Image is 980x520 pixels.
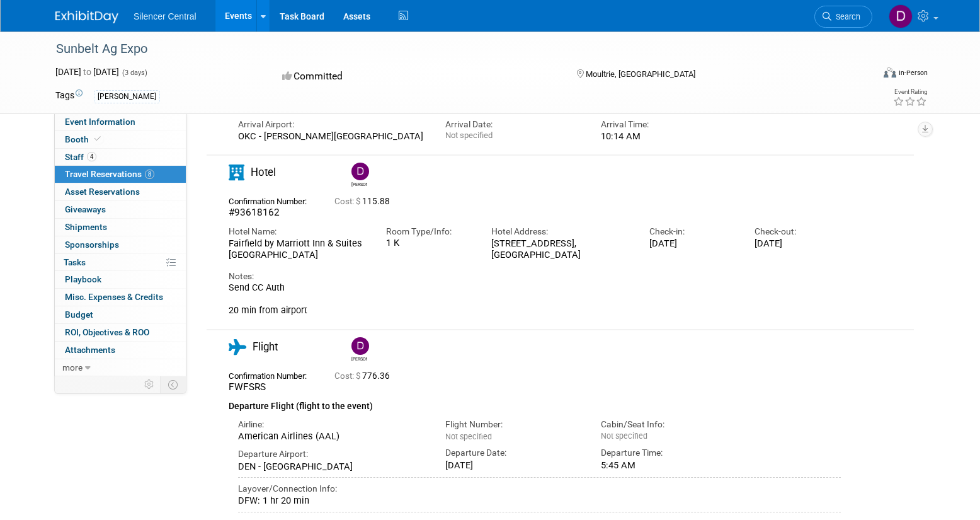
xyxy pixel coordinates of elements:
div: Layover/Connection Info: [238,483,841,495]
div: Airline: [238,419,426,430]
div: Departure Airport: [238,448,426,460]
div: Confirmation Number: [229,367,316,381]
a: Asset Reservations [55,183,186,200]
div: [STREET_ADDRESS], [GEOGRAPHIC_DATA] [491,238,630,261]
span: Flight [253,340,278,353]
div: DFW: 1 hr 20 min [238,495,841,506]
span: more [62,362,83,373]
span: [DATE] [DATE] [55,67,119,77]
span: 4 [87,152,96,161]
div: Confirmation Number: [229,193,316,207]
div: [PERSON_NAME] [94,90,160,103]
div: Hotel Address: [491,226,630,238]
div: [DATE] [445,459,582,471]
img: Dean Woods [889,4,913,28]
img: Format-Inperson.png [884,67,896,78]
div: Event Rating [893,89,927,95]
div: Departure Time: [601,447,738,459]
div: Send CC Auth 20 min from airport [229,282,841,316]
div: Fairfield by Marriott Inn & Suites [GEOGRAPHIC_DATA] [229,238,367,261]
div: Sunbelt Ag Expo [52,38,853,61]
div: 10:14 AM [601,130,738,142]
div: Hotel Name: [229,226,367,238]
div: Notes: [229,270,841,282]
img: ExhibitDay [55,11,118,23]
td: Toggle Event Tabs [161,376,186,393]
div: Arrival Airport: [238,118,426,130]
span: Silencer Central [134,11,197,21]
a: Travel Reservations8 [55,166,186,183]
a: Playbook [55,271,186,288]
span: Event Information [65,117,135,127]
div: 1 K [386,238,472,249]
div: Room Type/Info: [386,226,472,238]
div: Check-in: [649,226,736,238]
span: to [81,67,93,77]
i: Flight [229,339,246,355]
td: Personalize Event Tab Strip [139,376,161,393]
span: Cost: $ [334,197,362,206]
span: Attachments [65,345,115,355]
span: Booth [65,134,103,144]
span: Cost: $ [334,371,362,381]
span: Asset Reservations [65,187,140,197]
div: Dean Woods [348,337,370,362]
span: Misc. Expenses & Credits [65,292,163,302]
div: Arrival Time: [601,118,738,130]
span: Moultrie, [GEOGRAPHIC_DATA] [586,69,695,79]
td: Tags [55,89,83,103]
span: (3 days) [121,69,147,77]
span: Search [831,12,860,21]
div: Arrival Date: [445,118,582,130]
div: Flight Number: [445,419,582,430]
div: OKC - [PERSON_NAME][GEOGRAPHIC_DATA] [238,130,426,142]
div: Not specified [445,130,582,141]
span: Tasks [64,257,86,267]
span: Giveaways [65,204,106,214]
a: Event Information [55,113,186,130]
span: 115.88 [334,197,395,206]
a: Booth [55,131,186,148]
span: 8 [145,170,154,179]
div: Departure Date: [445,447,582,459]
a: Search [814,6,872,28]
i: Hotel [229,165,244,180]
div: American Airlines (AAL) [238,430,426,442]
span: Not specified [445,432,492,441]
a: Budget [55,306,186,323]
span: Shipments [65,222,107,232]
div: Dean Woods [348,163,370,188]
a: Shipments [55,219,186,236]
span: FWFSRS [229,381,266,393]
div: Dean Woods [351,180,367,188]
span: #93618162 [229,207,280,218]
a: Misc. Expenses & Credits [55,289,186,306]
span: ROI, Objectives & ROO [65,327,149,337]
a: Tasks [55,254,186,271]
div: Dean Woods [351,355,367,362]
a: Staff4 [55,149,186,166]
i: Booth reservation complete [94,136,101,142]
div: [DATE] [755,238,841,249]
div: Cabin/Seat Info: [601,419,738,430]
span: Playbook [65,274,101,284]
img: Dean Woods [351,163,369,180]
div: Event Format [798,66,928,84]
span: Travel Reservations [65,169,154,179]
a: Attachments [55,342,186,359]
a: Giveaways [55,201,186,218]
span: Hotel [251,166,276,178]
img: Dean Woods [351,337,369,355]
a: Sponsorships [55,236,186,253]
span: Not specified [601,431,647,441]
span: Staff [65,152,96,162]
div: Check-out: [755,226,841,238]
div: 5:45 AM [601,459,738,471]
div: Committed [278,66,557,88]
div: Departure Flight (flight to the event) [229,393,841,413]
span: 776.36 [334,371,395,381]
div: [DATE] [649,238,736,249]
a: more [55,359,186,376]
span: Sponsorships [65,240,119,250]
div: DEN - [GEOGRAPHIC_DATA] [238,461,426,472]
